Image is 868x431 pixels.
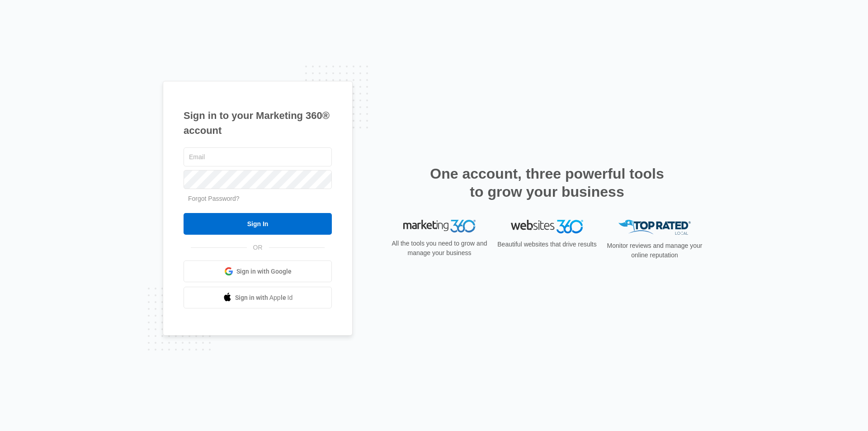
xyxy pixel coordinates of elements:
[403,220,476,232] img: Marketing 360
[389,239,490,258] p: All the tools you need to grow and manage your business
[184,108,332,138] h1: Sign in to your Marketing 360® account
[184,213,332,235] input: Sign In
[184,147,332,166] input: Email
[511,220,583,233] img: Websites 360
[184,287,332,308] a: Sign in with Apple Id
[235,293,293,303] span: Sign in with Apple Id
[427,165,667,201] h2: One account, three powerful tools to grow your business
[604,241,705,260] p: Monitor reviews and manage your online reputation
[618,220,691,235] img: Top Rated Local
[184,260,332,282] a: Sign in with Google
[236,267,292,276] span: Sign in with Google
[496,240,598,249] p: Beautiful websites that drive results
[247,243,269,252] span: OR
[188,195,240,202] a: Forgot Password?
